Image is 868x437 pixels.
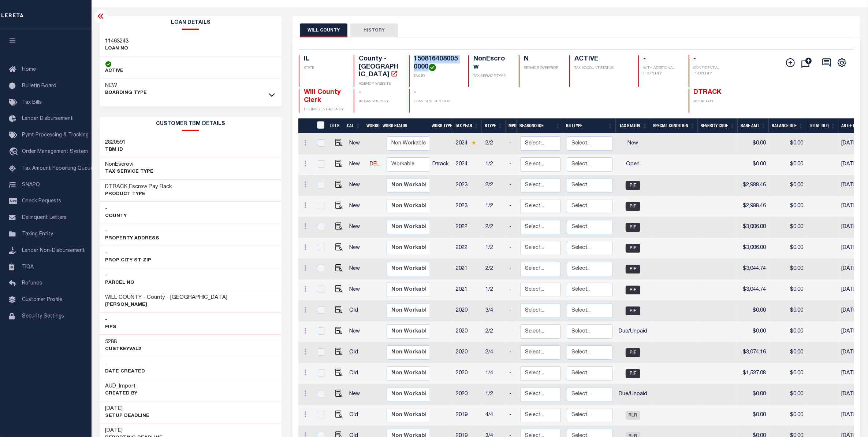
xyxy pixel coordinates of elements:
td: 2020 [453,322,483,342]
p: STATE [304,66,345,71]
p: TAX ACCOUNT STATUS [574,66,629,71]
td: 2020 [453,342,483,363]
span: SNAPQ [22,182,40,187]
td: - [506,301,517,322]
td: 1/2 [483,154,506,175]
td: - [506,363,517,384]
p: WORK TYPE [694,99,735,104]
h3: AUD_Import [105,383,138,390]
span: Customer Profile [22,297,62,302]
h4: ACTIVE [574,55,629,63]
td: 2/2 [483,217,506,238]
td: New [347,280,367,301]
td: 2023 [453,196,483,217]
p: Tax Service Type [105,168,154,176]
td: $0.00 [769,405,806,426]
td: 1/2 [483,384,506,405]
td: 3/4 [483,301,506,322]
td: - [506,196,517,217]
h3: NEW [105,82,147,89]
td: $0.00 [769,301,806,322]
td: - [506,342,517,363]
td: 2/2 [483,322,506,342]
th: &nbsp;&nbsp;&nbsp;&nbsp;&nbsp;&nbsp;&nbsp;&nbsp;&nbsp;&nbsp; [298,118,312,133]
td: New [616,133,651,154]
span: Pymt Processing & Tracking [22,133,89,138]
p: LOAN NO [105,45,129,52]
p: Created By [105,390,138,397]
td: $3,006.00 [738,238,769,259]
p: Parcel No [105,279,135,287]
h3: WILL COUNTY - County - [GEOGRAPHIC_DATA] [105,294,228,301]
td: 2/2 [483,133,506,154]
i: travel_explore [9,147,21,157]
span: DTRACK [694,89,722,96]
td: 1/2 [483,196,506,217]
td: Due/Unpaid [616,322,651,342]
th: Tax Year: activate to sort column ascending [452,118,482,133]
p: FIPS [105,324,117,331]
span: Security Settings [22,314,64,319]
td: 2020 [453,384,483,405]
span: Order Management System [22,149,88,154]
p: IN BANKRUPTCY [359,99,400,104]
span: Bulletin Board [22,84,56,89]
span: RLR [626,411,640,420]
th: RType: activate to sort column ascending [482,118,506,133]
p: TBM ID [105,146,126,154]
th: MPO [506,118,517,133]
p: DELINQUENT AGENCY [304,107,345,113]
td: $0.00 [769,280,806,301]
td: $0.00 [769,196,806,217]
span: - [414,89,417,96]
td: New [347,154,367,175]
span: - [694,56,696,62]
th: &nbsp; [312,118,327,133]
td: 2023 [453,175,483,196]
p: Date Created [105,368,145,375]
h2: CUSTOMER TBM DETAILS [100,117,282,131]
td: $0.00 [769,322,806,342]
span: PIF [626,244,640,253]
td: 2021 [453,280,483,301]
td: New [347,196,367,217]
td: - [506,384,517,405]
p: AGENCY WEBSITE [359,81,400,87]
td: 1/2 [483,238,506,259]
h3: 11463243 [105,38,129,45]
span: Home [22,67,36,72]
span: Will County Clerk [304,89,341,104]
td: - [506,238,517,259]
p: TAX SERVICE TYPE [473,74,510,79]
span: PIF [626,306,640,315]
span: Lender Disbursement [22,116,73,121]
td: 1/4 [483,363,506,384]
p: BOARDING TYPE [105,89,147,97]
p: TAX ID [414,74,460,79]
span: PIF [626,202,640,211]
span: Refunds [22,281,42,286]
p: WITH ADDITIONAL PROPERTY [643,66,680,77]
h3: 2820591 [105,139,126,146]
th: Special Condition: activate to sort column ascending [650,118,698,133]
h4: County - [GEOGRAPHIC_DATA] [359,55,400,79]
td: $0.00 [769,259,806,280]
td: 2024 [453,133,483,154]
span: PIF [626,181,640,190]
span: PIF [626,348,640,357]
h3: NonEscrow [105,161,154,168]
h4: NonEscrow [473,55,510,71]
td: 2/4 [483,342,506,363]
td: $3,074.16 [738,342,769,363]
td: 2021 [453,259,483,280]
td: $3,006.00 [738,217,769,238]
td: 2020 [453,301,483,322]
p: [PERSON_NAME] [105,301,228,309]
td: $0.00 [769,384,806,405]
h3: - [105,228,160,235]
img: Star.svg [471,140,476,145]
h4: N [524,55,560,63]
td: $0.00 [769,238,806,259]
span: Tax Bills [22,100,42,105]
td: New [347,217,367,238]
